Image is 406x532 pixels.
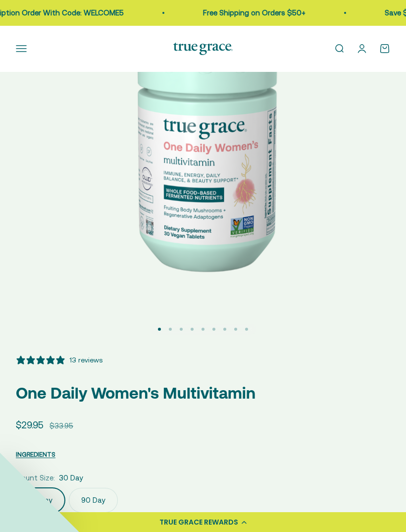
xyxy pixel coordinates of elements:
p: One Daily Women's Multivitamin [16,380,390,406]
a: Free Shipping on Orders $50+ [196,8,298,17]
span: INGREDIENTS [16,451,55,458]
button: 5 stars, 13 ratings [16,355,102,365]
sale-price: $29.95 [16,417,44,432]
div: 13 reviews [69,355,102,365]
compare-at-price: $33.95 [50,420,73,432]
div: TRUE GRACE REWARDS [159,517,238,528]
button: INGREDIENTS [16,448,55,460]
